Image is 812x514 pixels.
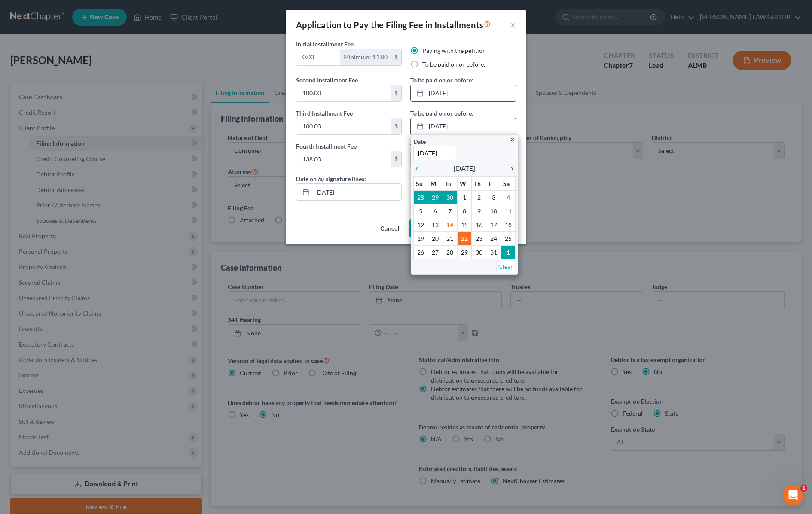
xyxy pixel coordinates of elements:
td: 30 [443,190,457,204]
td: 17 [486,218,501,231]
td: 7 [443,204,457,218]
i: chevron_left [413,165,424,172]
th: Sa [501,176,516,190]
i: close [509,137,516,143]
label: To be paid on or before: [410,109,473,118]
span: [DATE] [454,163,475,173]
td: 5 [414,204,428,218]
th: Su [414,176,428,190]
td: 29 [457,245,472,259]
label: Initial Installment Fee [296,40,354,49]
a: [DATE] [411,118,516,134]
td: 26 [414,245,428,259]
td: 23 [472,231,486,245]
td: 19 [414,231,428,245]
input: 0.00 [296,118,391,134]
div: $ [391,118,401,134]
span: 1 [800,485,807,492]
td: 14 [443,218,457,231]
input: MM/DD/YYYY [312,184,401,200]
label: Fourth Installment Fee [296,142,357,151]
a: chevron_left [413,163,424,173]
input: 1/1/2013 [413,146,456,160]
a: chevron_right [504,163,516,173]
td: 16 [472,218,486,231]
label: To be paid on or before: [422,60,485,69]
div: $ [391,85,401,101]
label: To be paid on or before: [410,76,473,85]
a: close [509,134,516,144]
td: 22 [457,231,472,245]
td: 28 [414,190,428,204]
button: Save to Client Document Storage [409,219,516,237]
td: 1 [501,245,516,259]
a: [DATE] [411,85,516,101]
i: chevron_right [504,165,516,172]
input: 0.00 [296,85,391,101]
th: W [457,176,472,190]
td: 9 [472,204,486,218]
th: Th [472,176,486,190]
td: 13 [428,218,443,231]
td: 1 [457,190,472,204]
td: 18 [501,218,516,231]
td: 29 [428,190,443,204]
th: Tu [443,176,457,190]
td: 11 [501,204,516,218]
td: 27 [428,245,443,259]
td: 15 [457,218,472,231]
th: F [486,176,501,190]
label: Third Installment Fee [296,109,353,118]
td: 8 [457,204,472,218]
th: M [428,176,443,190]
label: Paying with the petition [422,46,486,55]
td: 28 [443,245,457,259]
td: 24 [486,231,501,245]
div: Minimum: $1.00 [340,49,391,65]
iframe: Intercom live chat [783,485,803,505]
input: 0.00 [296,49,340,65]
button: Cancel [373,220,406,237]
button: × [510,20,516,30]
div: $ [391,151,401,167]
td: 20 [428,231,443,245]
input: 0.00 [296,151,391,167]
label: Second Installment Fee [296,76,358,85]
td: 10 [486,204,501,218]
td: 12 [414,218,428,231]
td: 6 [428,204,443,218]
td: 31 [486,245,501,259]
label: To be paid on or before: [410,142,473,151]
a: Clear [496,261,515,272]
td: 21 [443,231,457,245]
label: Date on /s/ signature lines: [296,174,366,183]
td: 2 [472,190,486,204]
div: Application to Pay the Filing Fee in Installments [296,19,491,31]
td: 30 [472,245,486,259]
td: 25 [501,231,516,245]
label: Date [413,137,426,146]
td: 4 [501,190,516,204]
div: $ [391,49,401,65]
td: 3 [486,190,501,204]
